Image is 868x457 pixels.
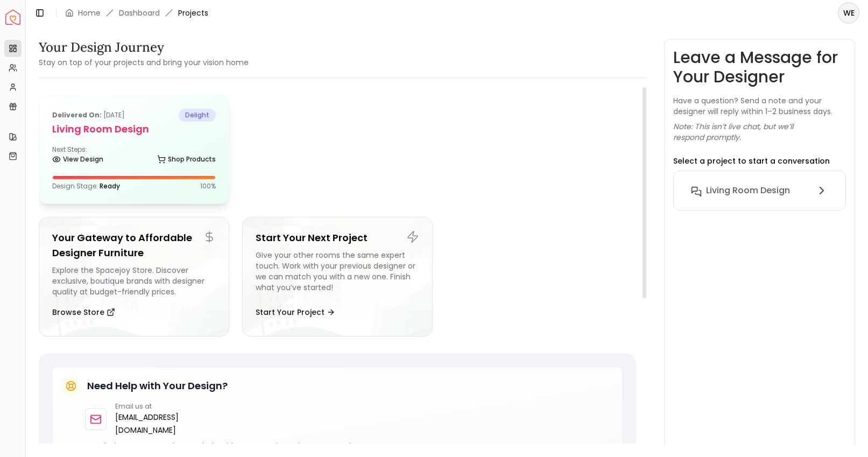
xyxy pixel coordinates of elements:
[179,109,216,122] span: delight
[682,180,837,201] button: Living Room Design
[52,265,216,297] div: Explore the Spacejoy Store. Discover exclusive, boutique brands with designer quality at budget-f...
[39,217,229,336] a: Your Gateway to Affordable Designer FurnitureExplore the Spacejoy Store. Discover exclusive, bout...
[838,2,859,24] button: WE
[52,109,125,122] p: [DATE]
[256,301,335,323] button: Start Your Project
[178,8,208,18] span: Projects
[706,184,790,197] h6: Living Room Design
[119,8,160,18] a: Dashboard
[673,48,846,87] h3: Leave a Message for Your Designer
[157,152,216,167] a: Shop Products
[39,39,249,56] h3: Your Design Journey
[85,441,613,452] p: Our design experts are here to help with any questions about your project.
[5,10,20,25] img: Spacejoy Logo
[242,217,433,336] a: Start Your Next ProjectGive your other rooms the same expert touch. Work with your previous desig...
[5,10,20,25] a: Spacejoy
[52,301,115,323] button: Browse Store
[52,152,103,167] a: View Design
[52,230,216,261] h5: Your Gateway to Affordable Designer Furniture
[115,411,204,437] a: [EMAIL_ADDRESS][DOMAIN_NAME]
[52,122,216,137] h5: Living Room Design
[673,95,846,117] p: Have a question? Send a note and your designer will reply within 1–2 business days.
[200,182,216,191] p: 100 %
[52,182,120,191] p: Design Stage:
[39,57,249,68] small: Stay on top of your projects and bring your vision home
[673,121,846,143] p: Note: This isn’t live chat, but we’ll respond promptly.
[839,3,858,23] span: WE
[65,8,208,18] nav: breadcrumb
[256,250,419,297] div: Give your other rooms the same expert touch. Work with your previous designer or we can match you...
[673,156,830,166] p: Select a project to start a conversation
[87,378,228,393] h5: Need Help with Your Design?
[100,181,120,191] span: Ready
[115,402,204,411] p: Email us at
[78,8,101,18] a: Home
[52,110,102,119] b: Delivered on:
[52,145,216,167] div: Next Steps:
[256,230,419,245] h5: Start Your Next Project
